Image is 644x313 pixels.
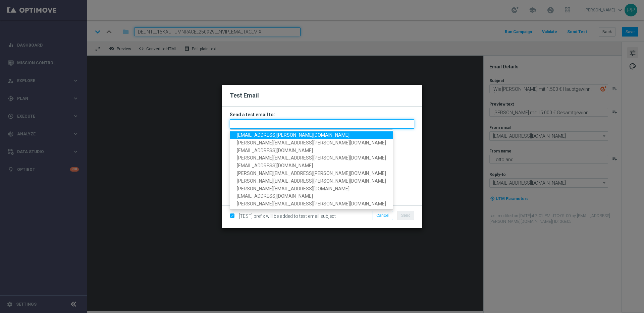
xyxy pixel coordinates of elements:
[373,211,393,220] button: Cancel
[237,186,350,191] span: [PERSON_NAME][EMAIL_ADDRESS][DOMAIN_NAME]
[230,162,393,170] a: [EMAIL_ADDRESS][DOMAIN_NAME]
[230,139,393,147] a: [PERSON_NAME][EMAIL_ADDRESS][PERSON_NAME][DOMAIN_NAME]
[237,171,386,176] span: [PERSON_NAME][EMAIL_ADDRESS][PERSON_NAME][DOMAIN_NAME]
[230,146,393,154] a: [EMAIL_ADDRESS][DOMAIN_NAME]
[237,193,313,199] span: [EMAIL_ADDRESS][DOMAIN_NAME]
[230,112,414,118] h3: Send a test email to:
[230,200,393,208] a: [PERSON_NAME][EMAIL_ADDRESS][PERSON_NAME][DOMAIN_NAME]
[230,177,393,185] a: [PERSON_NAME][EMAIL_ADDRESS][PERSON_NAME][DOMAIN_NAME]
[237,155,386,161] span: [PERSON_NAME][EMAIL_ADDRESS][PERSON_NAME][DOMAIN_NAME]
[237,140,386,145] span: [PERSON_NAME][EMAIL_ADDRESS][PERSON_NAME][DOMAIN_NAME]
[237,147,313,153] span: [EMAIL_ADDRESS][DOMAIN_NAME]
[230,192,393,200] a: [EMAIL_ADDRESS][DOMAIN_NAME]
[397,211,414,220] button: Send
[237,132,350,138] span: [EMAIL_ADDRESS][PERSON_NAME][DOMAIN_NAME]
[237,178,386,184] span: [PERSON_NAME][EMAIL_ADDRESS][PERSON_NAME][DOMAIN_NAME]
[230,131,393,139] a: [EMAIL_ADDRESS][PERSON_NAME][DOMAIN_NAME]
[230,170,393,177] a: [PERSON_NAME][EMAIL_ADDRESS][PERSON_NAME][DOMAIN_NAME]
[237,201,386,206] span: [PERSON_NAME][EMAIL_ADDRESS][PERSON_NAME][DOMAIN_NAME]
[401,213,411,218] span: Send
[230,185,393,192] a: [PERSON_NAME][EMAIL_ADDRESS][DOMAIN_NAME]
[237,163,313,168] span: [EMAIL_ADDRESS][DOMAIN_NAME]
[239,213,336,219] span: [TEST] prefix will be added to test email subject
[230,154,393,162] a: [PERSON_NAME][EMAIL_ADDRESS][PERSON_NAME][DOMAIN_NAME]
[230,91,414,100] h2: Test Email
